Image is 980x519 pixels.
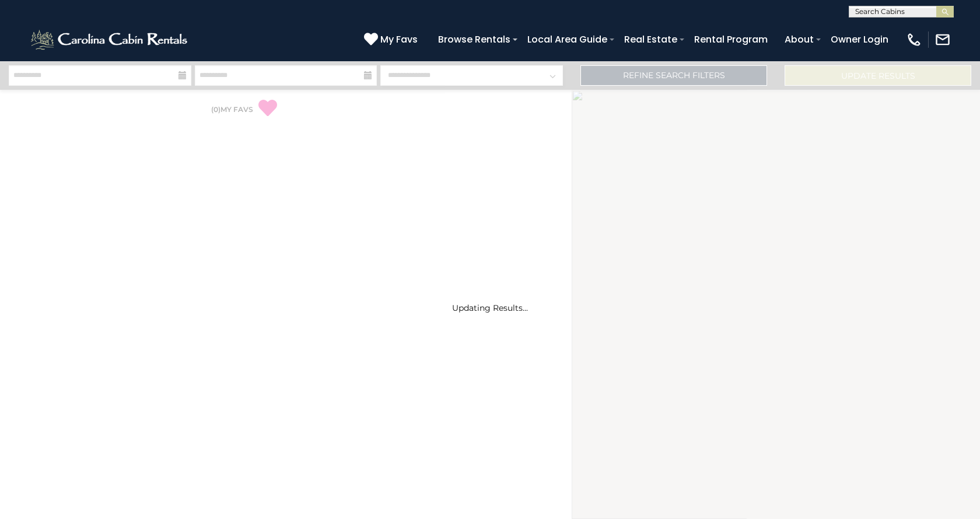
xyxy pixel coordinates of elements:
span: My Favs [380,32,418,47]
img: White-1-2.png [29,28,191,51]
img: phone-regular-white.png [906,31,922,48]
a: Real Estate [618,29,683,50]
a: Local Area Guide [521,29,613,50]
a: About [779,29,820,50]
a: Owner Login [825,29,894,50]
a: My Favs [364,32,421,47]
a: Browse Rentals [432,29,516,50]
img: mail-regular-white.png [935,31,951,48]
a: Rental Program [688,29,773,50]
